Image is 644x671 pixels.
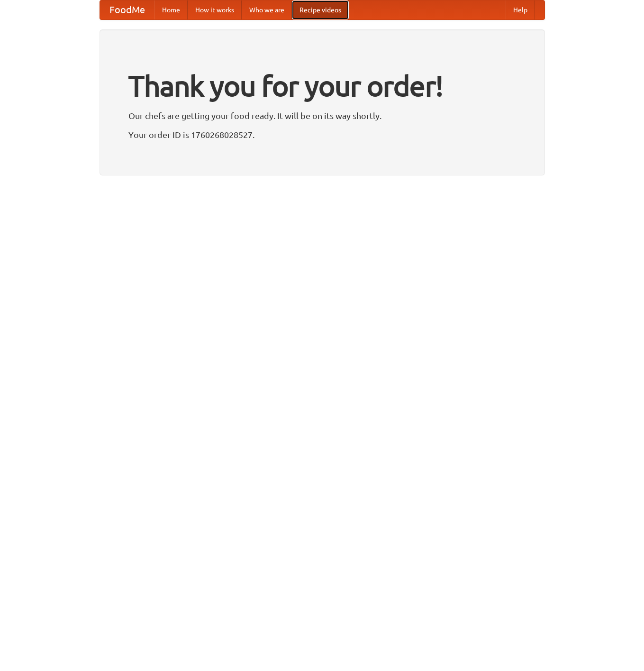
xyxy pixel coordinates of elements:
[100,0,154,19] a: FoodMe
[506,0,535,19] a: Help
[188,0,242,19] a: How it works
[292,0,349,19] a: Recipe videos
[242,0,292,19] a: Who we are
[128,109,516,123] p: Our chefs are getting your food ready. It will be on its way shortly.
[154,0,188,19] a: Home
[128,128,516,142] p: Your order ID is 1760268028527.
[128,63,516,109] h1: Thank you for your order!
